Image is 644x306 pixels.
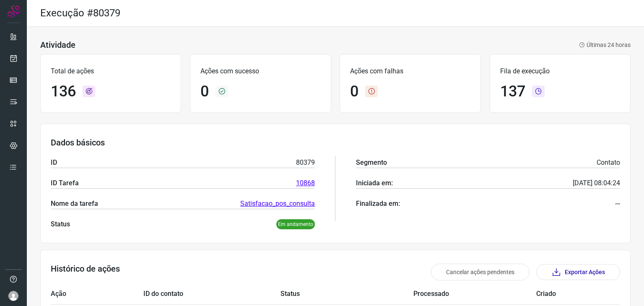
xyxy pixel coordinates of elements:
[51,199,98,209] p: Nome da tarefa
[40,7,120,19] h2: Execução #80379
[51,137,620,148] h3: Dados básicos
[200,83,209,101] h1: 0
[615,199,620,209] p: ---
[51,264,120,280] h3: Histórico de ações
[356,178,393,188] p: Iniciada em:
[240,199,315,209] a: Satisfacao_pos_consulta
[536,284,595,304] td: Criado
[40,40,75,50] h3: Atividade
[280,284,413,304] td: Status
[356,158,387,168] p: Segmento
[51,66,171,76] p: Total de ações
[200,66,320,76] p: Ações com sucesso
[413,284,536,304] td: Processado
[51,284,143,304] td: Ação
[350,83,358,101] h1: 0
[143,284,280,304] td: ID do contato
[350,66,470,76] p: Ações com falhas
[597,158,620,168] p: Contato
[573,178,620,188] p: [DATE] 08:04:24
[296,178,315,188] a: 10868
[276,219,315,229] p: Em andamento
[500,66,620,76] p: Fila de execução
[296,158,315,168] p: 80379
[356,199,400,209] p: Finalizada em:
[51,83,76,101] h1: 136
[8,291,18,301] img: avatar-user-boy.jpg
[51,178,79,188] p: ID Tarefa
[536,264,620,280] button: Exportar Ações
[51,219,70,229] p: Status
[431,264,530,280] button: Cancelar ações pendentes
[7,5,20,18] img: Logo
[579,41,631,49] p: Últimas 24 horas
[51,158,57,168] p: ID
[500,83,525,101] h1: 137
